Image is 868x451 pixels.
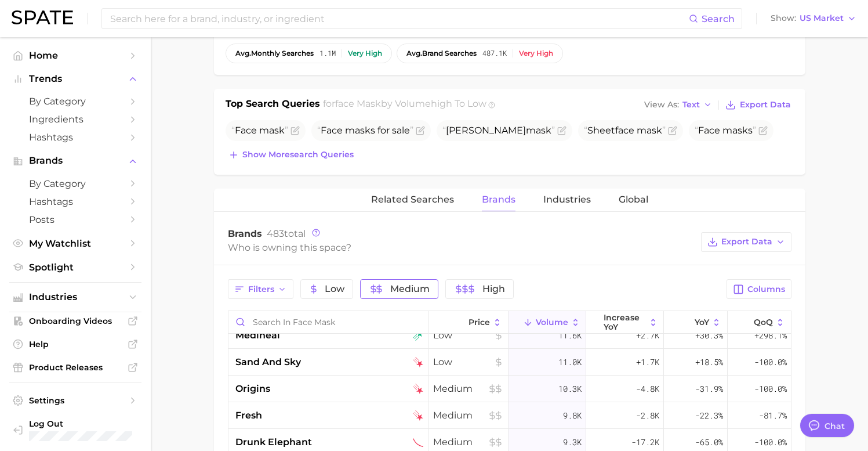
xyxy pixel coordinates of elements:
button: originsfalling starMedium10.3k-4.8k-31.9%-100.0% [228,376,791,402]
span: Low [433,329,503,342]
a: Hashtags [9,128,141,146]
button: Flag as miscategorized or irrelevant [290,126,300,135]
button: Export Data [701,232,791,252]
span: by Category [29,96,122,107]
span: s [695,125,756,136]
h2: for by Volume [323,97,486,113]
span: +30.3% [695,329,723,342]
button: sand and skyfalling starLow11.0k+1.7k+18.5%-100.0% [228,349,791,376]
button: Flag as miscategorized or irrelevant [557,126,566,135]
a: by Category [9,92,141,110]
span: -31.9% [695,382,723,396]
span: Brands [29,156,122,166]
button: Volume [509,311,586,334]
span: Industries [29,292,122,302]
span: QoQ [754,317,773,327]
a: Home [9,46,141,64]
img: falling star [413,384,423,394]
button: avg.brand searches487.1kVery high [397,44,563,63]
button: Columns [727,279,791,299]
a: My Watchlist [9,234,141,252]
span: -2.8k [636,409,659,423]
span: Volume [536,317,568,327]
span: Columns [747,284,785,294]
input: Search here for a brand, industry, or ingredient [109,9,689,28]
button: Filters [228,279,293,299]
span: 483 [267,228,284,239]
button: Show moresearch queries [226,147,357,163]
span: Face [321,125,343,136]
span: -65.0% [695,435,723,449]
span: [PERSON_NAME] [442,125,555,136]
span: Show [771,15,796,21]
span: Export Data [721,237,772,247]
button: ShowUS Market [768,11,859,26]
span: Brands [482,194,515,205]
a: Help [9,335,141,353]
button: Industries [9,288,141,306]
img: SPATE [12,10,73,24]
button: medihealrising starLow11.6k+2.7k+30.3%+298.1% [228,322,791,349]
span: +18.5% [695,355,723,369]
span: 10.3k [558,382,582,396]
span: Ingredients [29,114,122,125]
span: Hashtags [29,196,122,207]
span: High [482,284,505,294]
span: s for sale [317,125,413,136]
span: Spotlight [29,262,122,273]
span: Low [325,284,344,294]
span: Medium [433,382,503,396]
span: -81.7% [759,409,787,423]
img: sustained decliner [413,437,423,448]
span: Log Out [29,418,175,429]
span: -17.2k [631,435,659,449]
span: 487.1k [482,49,507,57]
span: View As [644,102,679,108]
span: -100.0% [754,435,787,449]
span: Product Releases [29,362,122,373]
span: Posts [29,214,122,225]
span: Home [29,50,122,61]
span: Medium [390,284,430,294]
h1: Top Search Queries [226,97,320,113]
button: Export Data [722,97,793,113]
div: Who is owning this space? [228,240,695,255]
span: 11.0k [558,355,582,369]
span: Medium [433,435,503,449]
span: 9.8k [563,409,582,423]
span: +298.1% [754,329,787,342]
button: Trends [9,70,141,88]
div: Very high [519,49,553,57]
span: 11.6k [558,329,582,342]
span: Face [698,125,720,136]
span: YoY [695,317,709,327]
img: rising star [413,330,423,341]
span: by Category [29,178,122,189]
span: monthly searches [235,49,314,57]
button: View AsText [641,98,716,113]
span: mask [722,125,748,136]
img: falling star [413,410,423,421]
button: Flag as miscategorized or irrelevant [416,126,425,135]
span: Related Searches [371,194,454,205]
button: Brands [9,152,141,169]
span: Help [29,339,122,349]
span: -100.0% [754,382,787,396]
a: Onboarding Videos [9,312,141,330]
span: Price [468,317,490,327]
span: -100.0% [754,355,787,369]
span: face [615,125,634,136]
span: Show more search queries [242,150,354,160]
span: sand and sky [235,355,301,369]
a: Hashtags [9,193,141,211]
span: My Watchlist [29,238,122,249]
span: -22.3% [695,409,723,423]
span: fresh [235,409,262,423]
span: mask [345,125,371,136]
span: Sheet [584,125,666,136]
span: total [267,228,306,239]
span: Text [682,102,700,108]
span: Filters [248,284,274,294]
span: 1.1m [319,49,336,57]
span: Trends [29,74,122,84]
